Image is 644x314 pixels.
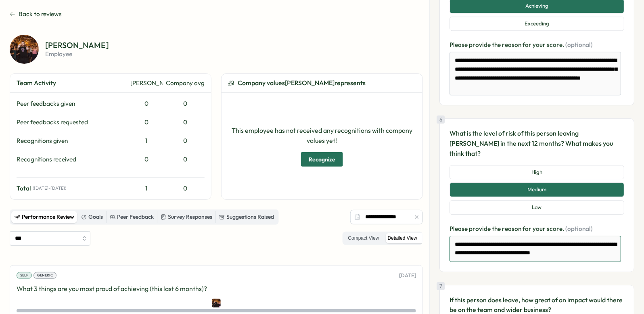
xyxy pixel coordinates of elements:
p: What is the level of risk of this person leaving [PERSON_NAME] in the next 12 months? What makes ... [450,128,624,158]
div: 0 [166,118,205,127]
span: Recognize [309,153,335,166]
label: Detailed View [384,233,421,243]
div: 0 [166,155,205,164]
span: reason [502,41,523,48]
span: the [492,225,502,232]
span: Back to reviews [19,10,62,19]
div: [PERSON_NAME] [130,79,163,88]
span: (optional) [565,225,593,232]
button: Exceeding [450,17,624,31]
div: Peer Feedback [110,213,154,222]
div: Performance Review [15,213,74,222]
div: Recognitions received [17,155,127,164]
div: 0 [130,155,163,164]
div: Team Activity [17,78,127,88]
span: score. [547,41,565,48]
div: 0 [130,118,163,127]
span: your [533,225,547,232]
div: Goals [81,213,103,222]
span: your [533,41,547,48]
div: Generic [33,272,56,279]
div: Company avg [166,79,205,88]
p: What 3 things are you most proud of achieving (this last 6 months)? [17,284,416,294]
img: Bradley Jones [212,299,221,308]
button: High [450,165,624,180]
div: Survey Responses [161,213,212,222]
span: reason [502,225,523,232]
div: Peer feedbacks requested [17,118,127,127]
button: Back to reviews [10,10,62,19]
button: Recognize [301,152,343,167]
span: the [492,41,502,48]
div: 0 [166,136,205,145]
p: [PERSON_NAME] [45,41,109,49]
span: for [523,225,533,232]
span: (optional) [565,41,593,48]
span: for [523,41,533,48]
span: Company values [PERSON_NAME] represents [238,78,366,88]
p: This employee has not received any recognitions with company values yet! [228,126,416,146]
div: 7 [437,282,445,290]
img: Bradley Jones [10,35,39,64]
div: Suggestions Raised [219,213,274,222]
div: 0 [166,99,205,108]
span: Total [17,184,31,193]
span: Please [450,41,469,48]
span: Please [450,225,469,232]
p: [DATE] [399,272,416,279]
div: 0 [166,184,205,193]
p: employee [45,51,109,57]
div: 1 [130,184,163,193]
span: ( [DATE] - [DATE] ) [33,186,66,191]
span: provide [469,225,492,232]
div: Peer feedbacks given [17,99,127,108]
div: 6 [437,115,445,124]
button: Medium [450,182,624,197]
span: provide [469,41,492,48]
label: Compact View [344,233,383,243]
button: Low [450,200,624,215]
span: score. [547,225,565,232]
div: 1 [130,136,163,145]
div: 0 [130,99,163,108]
div: Recognitions given [17,136,127,145]
div: Self [17,272,32,279]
